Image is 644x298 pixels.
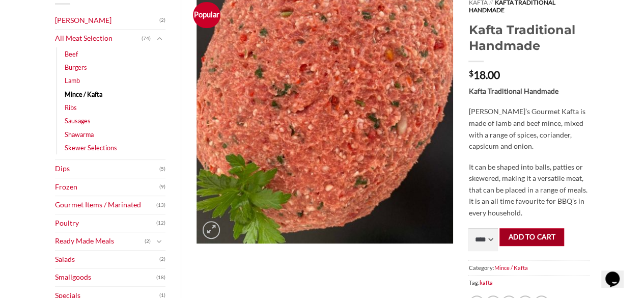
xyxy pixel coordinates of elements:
[145,234,151,249] span: (2)
[65,114,91,127] a: Sausages
[55,232,145,250] a: Ready Made Meals
[55,12,160,30] a: [PERSON_NAME]
[468,22,589,53] h1: Kafta Traditional Handmade
[494,264,527,271] a: Mince / Kafta
[159,161,165,177] span: (5)
[499,228,564,246] button: Add to cart
[65,74,80,87] a: Lamb
[159,13,165,28] span: (2)
[159,252,165,267] span: (2)
[479,279,492,286] a: kafta
[468,161,589,219] p: It can be shaped into balls, patties or skewered, making it a versatile meat, that can be placed ...
[601,257,634,288] iframe: chat widget
[142,31,151,46] span: (74)
[65,128,94,141] a: Shawarma
[159,179,165,195] span: (9)
[65,61,87,74] a: Burgers
[153,236,165,247] button: Toggle
[156,270,165,285] span: (18)
[65,88,102,101] a: Mince / Kafta
[468,68,499,81] bdi: 18.00
[65,141,117,154] a: Skewer Selections
[65,47,78,61] a: Beef
[55,214,157,232] a: Poultry
[55,251,160,268] a: Salads
[468,87,558,95] strong: Kafta Traditional Handmade
[468,260,589,275] span: Category:
[156,215,165,231] span: (12)
[55,268,157,286] a: Smallgoods
[55,30,142,47] a: All Meat Selection
[156,198,165,213] span: (13)
[55,160,160,178] a: Dips
[65,101,77,114] a: Ribs
[468,69,473,77] span: $
[468,106,589,152] p: [PERSON_NAME]’s Gourmet Kafta is made of lamb and beef mince, mixed with a range of spices, coria...
[468,275,589,290] span: Tag:
[55,178,160,196] a: Frozen
[55,196,157,214] a: Gourmet Items / Marinated
[203,221,220,238] a: Zoom
[153,33,165,44] button: Toggle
